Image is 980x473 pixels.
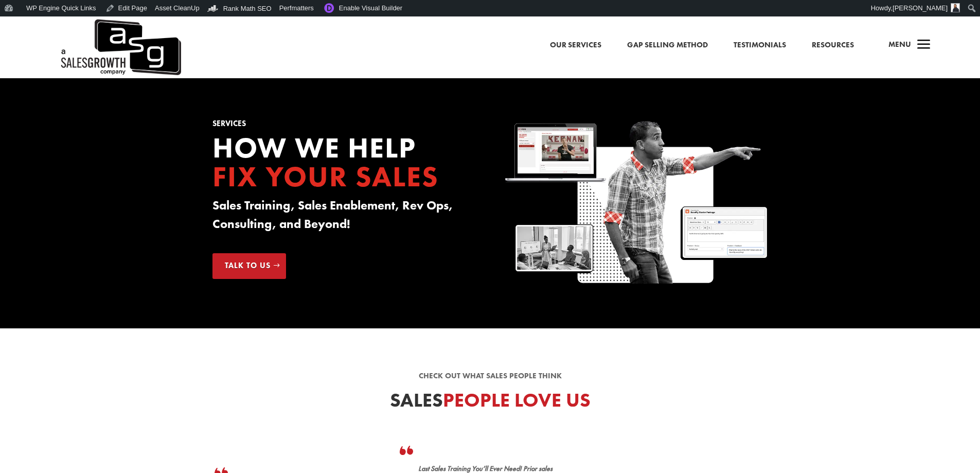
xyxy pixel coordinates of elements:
span: [PERSON_NAME] [893,4,948,12]
a: A Sales Growth Company Logo [59,16,181,78]
a: Our Services [550,39,601,52]
img: ASG Co. Logo [59,16,181,78]
h2: Sales [212,391,768,415]
h2: How we Help [212,133,475,196]
a: Testimonials [734,39,786,52]
p: Check out what sales people think [212,370,768,382]
a: Resources [812,39,854,52]
h1: Services [212,120,475,133]
a: Gap Selling Method [627,39,708,52]
img: Sales Growth Keenan [505,120,768,287]
span: People Love Us [443,388,591,412]
a: Talk to Us [212,253,286,279]
h3: Sales Training, Sales Enablement, Rev Ops, Consulting, and Beyond! [212,196,475,238]
span: Menu [888,39,911,49]
span: Fix your Sales [212,158,439,195]
span: a [914,35,934,56]
span: Rank Math SEO [223,5,272,12]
